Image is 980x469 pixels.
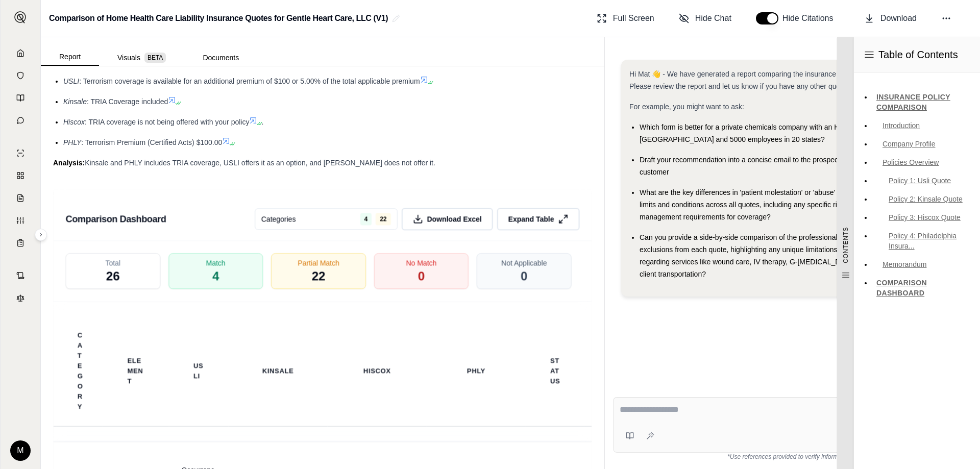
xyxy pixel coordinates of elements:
[872,154,972,170] a: Policies Overview
[66,210,166,228] h3: Comparison Dashboard
[860,8,921,29] button: Download
[418,268,425,284] span: 0
[65,324,95,418] th: Category
[640,156,849,176] span: Draft your recommendation into a concise email to the prospective customer
[613,12,654,24] span: Full Screen
[63,118,85,126] span: Hiscox
[501,258,547,268] span: Not Applicable
[63,97,87,106] span: Kinsale
[106,268,120,284] span: 26
[7,210,34,231] a: Custom Report
[872,89,972,115] a: INSURANCE POLICY COMPARISON
[427,214,481,224] span: Download Excel
[261,118,263,126] span: .
[35,229,47,241] button: Expand sidebar
[613,453,968,461] div: *Use references provided to verify information.
[402,208,493,230] button: Download Excel
[312,268,326,284] span: 22
[81,138,222,146] span: : Terrorism Premium (Certified Acts) $100.00
[7,143,34,163] a: Single Policy
[406,258,436,268] span: No Match
[144,53,166,63] span: BETA
[629,70,864,90] span: Hi Mat 👋 - We have generated a report comparing the insurance policies. Please review the report ...
[53,159,85,167] strong: Analysis:
[872,117,972,134] a: Introduction
[351,360,403,382] th: Hiscox
[521,268,527,284] span: 0
[87,97,168,106] span: : TRIA Coverage included
[640,188,867,221] span: What are the key differences in 'patient molestation' or 'abuse' coverage limits and conditions a...
[184,50,257,66] button: Documents
[181,355,216,387] th: USLI
[85,118,249,126] span: : TRIA coverage is not being offered with your policy
[212,268,219,284] span: 4
[593,8,658,29] button: Full Screen
[63,138,81,146] span: PHLY
[49,9,388,28] h2: Comparison of Home Health Care Liability Insurance Quotes for Gentle Heart Care, LLC (V1)
[640,233,866,278] span: Can you provide a side-by-side comparison of the professional liability exclusions from each quot...
[105,258,120,268] span: Total
[508,214,554,224] span: Expand Table
[640,123,852,143] span: Which form is better for a private chemicals company with an HQ in [GEOGRAPHIC_DATA] and 5000 emp...
[7,165,34,186] a: Policy Comparisons
[250,360,306,382] th: Kinsale
[872,256,972,273] a: Memorandum
[7,110,34,131] a: Chat
[115,350,157,392] th: Element
[360,213,372,225] span: 4
[7,43,34,63] a: Home
[7,288,34,308] a: Legal Search Engine
[7,265,34,286] a: Contract Analysis
[872,275,972,301] a: COMPARISON DASHBOARD
[629,103,744,111] span: For example, you might want to ask:
[10,440,31,461] div: M
[872,136,972,152] a: Company Profile
[99,50,184,66] button: Visuals
[79,77,420,85] span: : Terrorism coverage is available for an additional premium of $100 or 5.00% of the total applica...
[10,7,31,28] button: Expand sidebar
[206,258,226,268] span: Match
[85,159,435,167] span: Kinsale and PHLY includes TRIA coverage, USLI offers it as an option, and [PERSON_NAME] does not ...
[872,228,972,254] a: Policy 4: Philadelphia Insura...
[14,11,27,23] img: Expand sidebar
[41,48,99,66] button: Report
[538,350,576,392] th: Status
[261,214,296,224] span: Categories
[842,227,850,263] span: CONTENTS
[695,12,731,24] span: Hide Chat
[298,258,339,268] span: Partial Match
[872,191,972,207] a: Policy 2: Kinsale Quote
[7,233,34,253] a: Coverage Table
[7,65,34,86] a: Documents Vault
[255,208,398,230] button: Categories422
[497,208,580,230] button: Expand Table
[376,213,390,225] span: 22
[880,12,917,24] span: Download
[878,47,958,62] span: Table of Contents
[782,12,840,24] span: Hide Citations
[872,172,972,189] a: Policy 1: Usli Quote
[455,360,498,382] th: PHLY
[7,88,34,108] a: Prompt Library
[63,77,79,85] span: USLI
[675,8,736,29] button: Hide Chat
[872,209,972,226] a: Policy 3: Hiscox Quote
[7,188,34,208] a: Claim Coverage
